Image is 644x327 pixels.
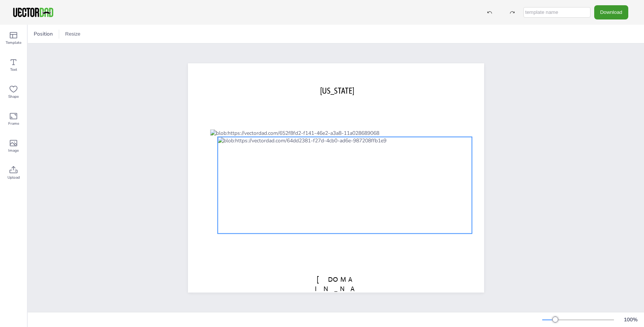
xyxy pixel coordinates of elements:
[8,94,19,100] span: Shape
[594,5,628,19] button: Download
[8,121,19,127] span: Frame
[6,40,21,46] span: Template
[8,148,19,154] span: Image
[12,7,54,18] img: VectorDad-1.png
[315,275,357,302] span: [DOMAIN_NAME]
[10,67,17,73] span: Text
[320,85,354,95] span: [US_STATE]
[523,7,590,18] input: template name
[32,30,54,37] span: Position
[7,175,20,181] span: Upload
[62,28,83,40] button: Resize
[622,316,640,323] div: 100 %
